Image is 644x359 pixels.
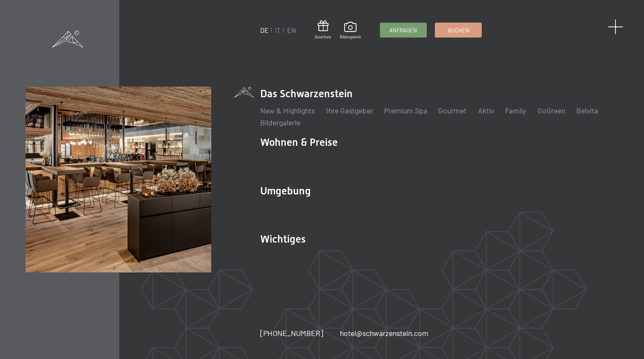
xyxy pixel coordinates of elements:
[505,106,526,115] a: Family
[478,106,494,115] a: Aktiv
[538,106,565,115] a: GoGreen
[287,26,296,34] a: EN
[326,106,373,115] a: Ihre Gastgeber
[340,328,428,339] a: hotel@schwarzenstein.com
[315,35,331,40] span: Gutschein
[389,26,417,34] span: Anfragen
[260,328,323,338] span: [PHONE_NUMBER]
[384,106,427,115] a: Premium Spa
[275,26,281,34] a: IT
[340,22,361,40] a: Bildergalerie
[260,118,300,127] a: Bildergalerie
[315,20,331,40] a: Gutschein
[340,35,361,40] span: Bildergalerie
[576,106,598,115] a: Belvita
[448,26,469,34] span: Buchen
[438,106,466,115] a: Gourmet
[260,106,315,115] a: New & Highlights
[260,26,269,34] a: DE
[260,328,323,339] a: [PHONE_NUMBER]
[435,23,481,37] a: Buchen
[380,23,426,37] a: Anfragen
